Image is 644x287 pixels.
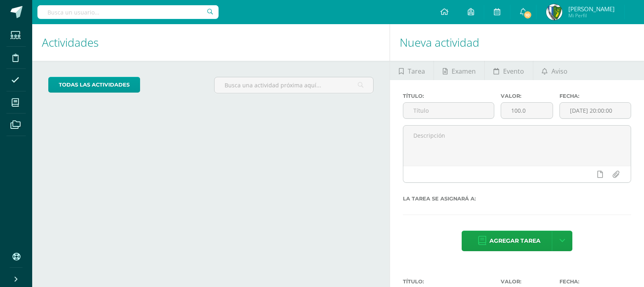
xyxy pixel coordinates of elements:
[403,93,494,99] label: Título:
[403,279,494,285] label: Título:
[559,93,631,99] label: Fecha:
[42,24,380,61] h1: Actividades
[403,103,494,118] input: Título
[560,103,631,118] input: Fecha de entrega
[434,61,484,80] a: Examen
[400,24,634,61] h1: Nueva actividad
[37,5,219,19] input: Busca un usuario...
[523,10,532,19] span: 10
[215,77,373,93] input: Busca una actividad próxima aquí...
[501,93,553,99] label: Valor:
[48,77,140,93] a: todas las Actividades
[390,61,433,80] a: Tarea
[551,62,568,81] span: Aviso
[452,62,476,81] span: Examen
[568,5,615,13] span: [PERSON_NAME]
[503,62,524,81] span: Evento
[568,12,615,19] span: Mi Perfil
[501,103,553,118] input: Puntos máximos
[408,62,425,81] span: Tarea
[559,279,631,285] label: Fecha:
[533,61,576,80] a: Aviso
[403,196,631,202] label: La tarea se asignará a:
[489,231,541,251] span: Agregar tarea
[546,4,562,20] img: 09cda7a8f8a612387b01df24d4d5f603.png
[501,279,553,285] label: Valor:
[485,61,533,80] a: Evento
